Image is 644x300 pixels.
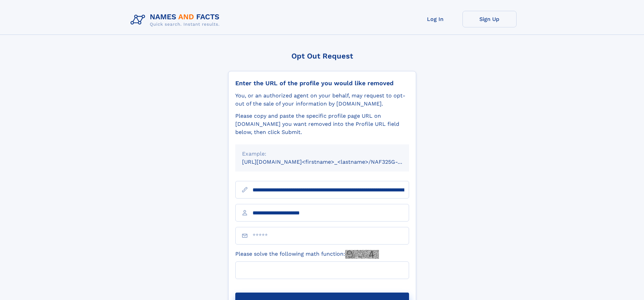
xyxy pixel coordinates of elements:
[235,112,409,136] div: Please copy and paste the specific profile page URL on [DOMAIN_NAME] you want removed into the Pr...
[242,150,402,158] div: Example:
[235,250,379,259] label: Please solve the following math function:
[235,79,409,87] div: Enter the URL of the profile you would like removed
[242,159,422,165] small: [URL][DOMAIN_NAME]<firstname>_<lastname>/NAF325G-xxxxxxxx
[228,52,416,60] div: Opt Out Request
[462,11,517,27] a: Sign Up
[408,11,462,27] a: Log In
[235,92,409,108] div: You, or an authorized agent on your behalf, may request to opt-out of the sale of your informatio...
[128,11,225,29] img: Logo Names and Facts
